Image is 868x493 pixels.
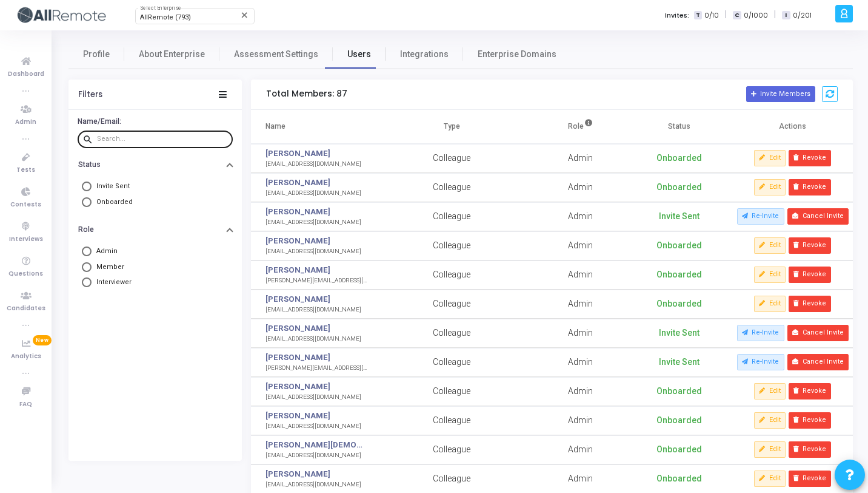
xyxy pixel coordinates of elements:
span: C [733,11,741,20]
div: [EMAIL_ADDRESS][DOMAIN_NAME] [265,451,367,460]
button: Edit [754,296,786,311]
span: AllRemote (793) [140,13,191,21]
a: [PERSON_NAME] [265,264,330,276]
button: Edit [754,237,786,253]
a: [PERSON_NAME] [265,468,330,480]
td: Onboarded [630,260,729,290]
td: Admin [532,435,630,464]
td: Invite Sent [630,202,729,231]
td: Admin [532,260,630,290]
span: T [694,11,702,20]
span: Questions [8,269,43,279]
div: [EMAIL_ADDRESS][DOMAIN_NAME] [265,247,361,256]
mat-icon: search [82,134,97,144]
h6: Name/Email: [78,117,230,126]
td: Admin [532,231,630,260]
button: Re-Invite [737,208,784,224]
th: Status [630,110,729,144]
button: Re-Invite [737,354,784,370]
span: | [725,8,727,21]
button: Revoke [789,471,831,486]
td: Colleague [372,231,532,260]
span: Interviewer [96,278,132,286]
td: Colleague [372,348,532,377]
td: Invite Sent [630,348,729,377]
a: [PERSON_NAME] [265,235,330,247]
a: [PERSON_NAME] [265,148,330,160]
button: Revoke [789,383,831,399]
span: Users [347,48,371,61]
div: [EMAIL_ADDRESS][DOMAIN_NAME] [265,480,361,489]
th: Type [372,110,532,144]
td: Admin [532,406,630,435]
td: Admin [532,173,630,202]
a: [PERSON_NAME] [265,352,330,364]
td: Colleague [372,406,532,435]
div: [EMAIL_ADDRESS][DOMAIN_NAME] [265,305,361,314]
td: Onboarded [630,290,729,319]
div: Filters [78,90,102,100]
span: New [33,335,52,345]
button: Invite Members [746,86,815,102]
h6: Role [78,225,94,234]
span: 0/1000 [744,10,768,21]
td: Onboarded [630,377,729,406]
img: logo [15,3,106,27]
button: Cancel Invite [787,354,849,370]
td: Admin [532,348,630,377]
td: Admin [532,144,630,173]
span: Tests [16,165,35,175]
span: Analytics [11,352,41,362]
button: Edit [754,150,786,166]
div: [EMAIL_ADDRESS][DOMAIN_NAME] [265,393,361,402]
span: 0/201 [793,10,812,21]
h5: Total Members: 87 [266,89,347,100]
div: [EMAIL_ADDRESS][DOMAIN_NAME] [265,160,361,169]
td: Admin [532,377,630,406]
button: Edit [754,412,786,428]
td: Onboarded [630,144,729,173]
td: Onboarded [630,173,729,202]
span: About Enterprise [139,48,205,61]
span: Interviews [9,234,43,245]
span: I [782,11,790,20]
button: Role [68,220,242,239]
td: Colleague [372,173,532,202]
a: [PERSON_NAME] [265,322,330,335]
span: Invite Sent [96,182,130,190]
span: Dashboard [8,69,44,80]
button: Edit [754,441,786,457]
a: [PERSON_NAME] [265,293,330,305]
td: Onboarded [630,406,729,435]
button: Revoke [789,441,831,457]
a: [PERSON_NAME] [265,177,330,189]
input: Search... [97,135,228,143]
button: Revoke [789,296,831,311]
span: 0/10 [704,10,719,21]
button: Revoke [789,237,831,253]
div: [EMAIL_ADDRESS][DOMAIN_NAME] [265,189,361,198]
span: Candidates [7,304,45,314]
td: Colleague [372,202,532,231]
th: Actions [729,110,858,144]
td: Admin [532,319,630,348]
button: Cancel Invite [787,208,849,224]
button: Edit [754,179,786,195]
div: [PERSON_NAME][EMAIL_ADDRESS][DOMAIN_NAME] [265,364,367,373]
div: [EMAIL_ADDRESS][DOMAIN_NAME] [265,422,361,431]
span: Admin [96,247,118,255]
div: [EMAIL_ADDRESS][DOMAIN_NAME] [265,335,361,344]
div: [EMAIL_ADDRESS][DOMAIN_NAME] [265,218,361,227]
a: [PERSON_NAME] [265,381,330,393]
a: [PERSON_NAME] [265,206,330,218]
button: Revoke [789,267,831,282]
span: Enterprise Domains [478,48,556,61]
td: Onboarded [630,231,729,260]
span: Contests [10,200,41,210]
td: Onboarded [630,435,729,464]
button: Revoke [789,179,831,195]
th: Role [532,110,630,144]
td: Invite Sent [630,319,729,348]
div: [PERSON_NAME][EMAIL_ADDRESS][DOMAIN_NAME] [265,276,367,285]
span: Onboarded [96,198,133,206]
